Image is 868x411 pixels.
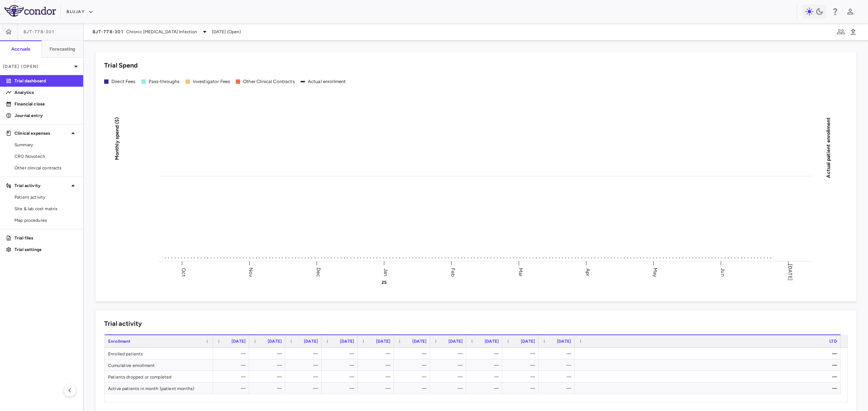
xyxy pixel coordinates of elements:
[437,382,463,394] div: —
[220,371,246,382] div: —
[220,359,246,371] div: —
[545,359,571,371] div: —
[509,348,535,359] div: —
[114,117,120,160] tspan: Monthly spend ($)
[268,339,282,344] span: [DATE]
[400,382,426,394] div: —
[231,339,246,344] span: [DATE]
[328,359,354,371] div: —
[220,382,246,394] div: —
[149,78,180,85] div: Pass-throughs
[105,382,213,394] div: Active patients in month (patient months)
[126,29,197,35] span: Chronic [MEDICAL_DATA] Infection
[364,359,390,371] div: —
[825,117,831,178] tspan: Actual patient enrollment
[509,359,535,371] div: —
[256,371,282,382] div: —
[545,371,571,382] div: —
[340,339,354,344] span: [DATE]
[180,268,187,276] text: Oct
[328,348,354,359] div: —
[448,339,463,344] span: [DATE]
[450,268,456,276] text: Feb
[14,89,77,96] p: Analytics
[248,267,254,277] text: Nov
[400,359,426,371] div: —
[93,29,123,35] span: BJT-778-301
[473,382,499,394] div: —
[243,78,295,85] div: Other Clinical Contracts
[473,348,499,359] div: —
[437,348,463,359] div: —
[105,371,213,382] div: Patients dropped or completed
[292,348,318,359] div: —
[581,371,837,382] div: —
[50,46,76,52] h6: Forecasting
[104,319,142,329] h6: Trial activity
[473,371,499,382] div: —
[308,78,346,85] div: Actual enrollment
[509,382,535,394] div: —
[315,267,322,277] text: Dec
[581,348,837,359] div: —
[14,165,77,171] span: Other clinical contracts
[14,235,77,241] p: Trial files
[521,339,535,344] span: [DATE]
[14,153,77,160] span: CRO Novotech
[376,339,390,344] span: [DATE]
[256,348,282,359] div: —
[14,194,77,200] span: Patient activity
[412,339,426,344] span: [DATE]
[108,339,131,344] span: Enrollment
[14,142,77,148] span: Summary
[256,382,282,394] div: —
[14,205,77,212] span: Site & lab cost matrix
[105,348,213,359] div: Enrolled patients
[581,382,837,394] div: —
[382,280,387,285] text: 25
[545,382,571,394] div: —
[3,63,72,70] p: [DATE] (Open)
[383,268,389,276] text: Jan
[437,359,463,371] div: —
[829,339,837,344] span: LTD
[292,359,318,371] div: —
[557,339,571,344] span: [DATE]
[111,78,136,85] div: Direct Fees
[437,371,463,382] div: —
[212,29,241,35] span: [DATE] (Open)
[720,268,726,276] text: Jun
[518,268,524,276] text: Mar
[14,246,77,253] p: Trial settings
[14,78,77,84] p: Trial dashboard
[509,371,535,382] div: —
[364,382,390,394] div: —
[4,5,56,17] img: logo-full-SnFGN8VE.png
[11,46,30,52] h6: Accruals
[14,182,69,189] p: Trial activity
[400,348,426,359] div: —
[14,101,77,107] p: Financial close
[400,371,426,382] div: —
[14,217,77,224] span: Map procedures
[328,371,354,382] div: —
[304,339,318,344] span: [DATE]
[14,112,77,119] p: Journal entry
[14,130,69,137] p: Clinical expenses
[787,264,793,281] text: [DATE]
[220,348,246,359] div: —
[105,359,213,371] div: Cumulative enrollment
[104,61,138,70] h6: Trial Spend
[364,371,390,382] div: —
[473,359,499,371] div: —
[256,359,282,371] div: —
[328,382,354,394] div: —
[67,6,93,18] button: Blujay
[292,382,318,394] div: —
[652,267,658,277] text: May
[545,348,571,359] div: —
[24,29,54,35] span: BJT-778-301
[585,268,591,276] text: Apr
[364,348,390,359] div: —
[581,359,837,371] div: —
